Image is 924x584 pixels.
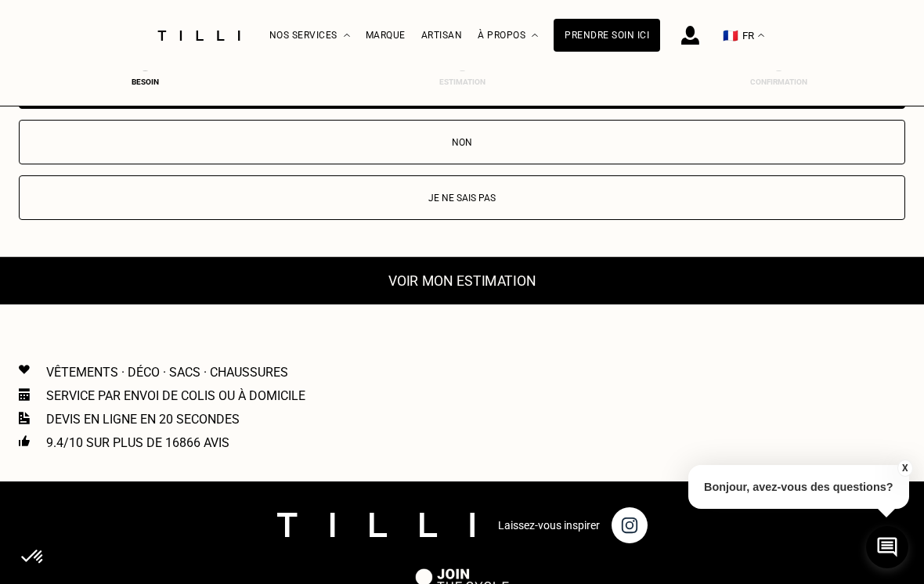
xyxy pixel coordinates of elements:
button: 🇫🇷 FR [715,1,772,70]
p: Non [27,137,897,148]
a: Artisan [421,30,463,41]
p: Vêtements · Déco · Sacs · Chaussures [46,365,288,380]
a: Marque [366,30,406,41]
img: Icon [19,435,30,446]
button: X [897,460,912,477]
p: Laissez-vous inspirer [498,519,600,532]
img: Menu déroulant à propos [532,34,538,38]
img: logo Tilli [277,513,475,537]
p: Je ne sais pas [27,193,897,204]
img: menu déroulant [758,34,764,38]
div: Estimation [431,78,493,86]
p: 9.4/10 sur plus de 16866 avis [46,435,229,450]
div: Besoin [114,78,177,86]
p: Bonjour, avez-vous des questions? [688,465,909,509]
p: Devis en ligne en 20 secondes [46,412,240,427]
img: Icon [19,388,30,401]
a: Prendre soin ici [554,19,660,52]
img: page instagram de Tilli une retoucherie à domicile [612,507,648,543]
p: Service par envoi de colis ou à domicile [46,388,305,403]
span: 🇫🇷 [723,28,738,43]
img: Logo du service de couturière Tilli [152,31,246,41]
img: Icon [19,365,30,374]
button: Non [19,120,905,164]
img: Icon [19,412,30,424]
div: Confirmation [748,78,810,86]
img: icône connexion [681,26,699,45]
div: Nos services [269,1,350,70]
button: Je ne sais pas [19,175,905,220]
div: À propos [478,1,538,70]
img: Menu déroulant [344,34,350,38]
